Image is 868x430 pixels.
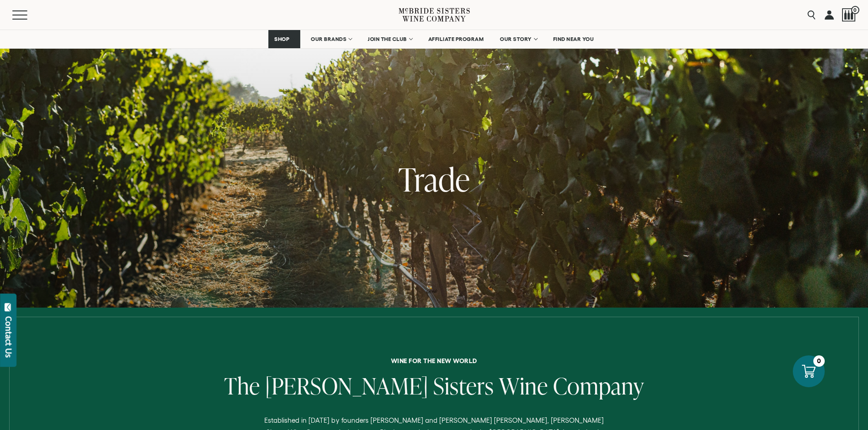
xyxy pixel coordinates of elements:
span: 0 [851,6,859,14]
span: AFFILIATE PROGRAM [428,36,484,42]
div: Contact Us [4,316,13,358]
h6: Wine for the new world [77,358,792,364]
span: FIND NEAR YOU [553,36,594,42]
a: JOIN THE CLUB [362,30,418,48]
a: OUR STORY [494,30,543,48]
span: Wine [499,370,548,401]
span: SHOP [274,36,290,42]
a: FIND NEAR YOU [547,30,600,48]
span: Sisters [433,370,494,401]
button: Mobile Menu Trigger [12,10,45,20]
div: 0 [813,355,825,367]
a: AFFILIATE PROGRAM [422,30,490,48]
a: SHOP [268,30,300,48]
span: [PERSON_NAME] [265,370,428,401]
span: JOIN THE CLUB [368,36,407,42]
span: Trade [398,157,470,201]
span: OUR BRANDS [311,36,346,42]
span: Company [553,370,644,401]
a: OUR BRANDS [305,30,357,48]
span: The [224,370,260,401]
span: OUR STORY [500,36,532,42]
